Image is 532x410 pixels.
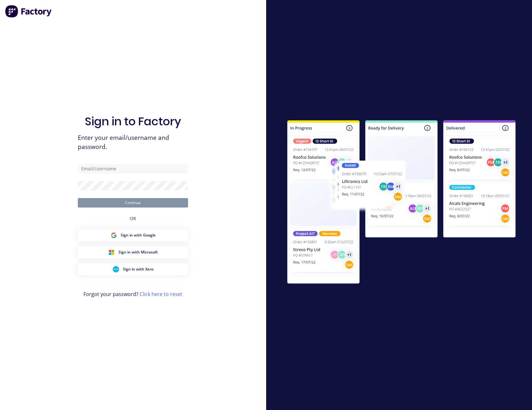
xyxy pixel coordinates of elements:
[140,291,182,298] a: Click here to reset
[118,249,158,255] span: Sign in with Microsoft
[78,263,188,275] button: Xero Sign inSign in with Xero
[78,229,188,241] button: Google Sign inSign in with Google
[85,115,181,128] h1: Sign in to Factory
[273,108,529,299] img: Sign in
[121,232,156,238] span: Sign in with Google
[5,5,52,18] img: Factory
[108,249,115,255] img: Microsoft Sign in
[78,133,188,151] span: Enter your email/username and password.
[123,266,153,272] span: Sign in with Xero
[113,266,119,272] img: Xero Sign in
[111,232,117,238] img: Google Sign in
[78,164,188,174] input: Email/Username
[130,208,136,229] div: OR
[78,246,188,258] button: Microsoft Sign inSign in with Microsoft
[83,290,182,298] span: Forgot your password?
[78,198,188,208] button: Continue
